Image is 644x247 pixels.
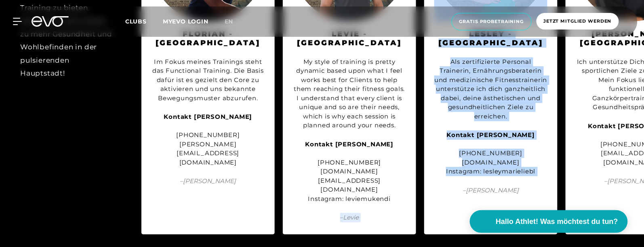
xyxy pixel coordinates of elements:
a: en [225,17,243,26]
span: en [225,18,234,25]
div: [PHONE_NUMBER] [DOMAIN_NAME] Instagram: lesleymarieliebl [434,131,547,176]
div: [PHONE_NUMBER] [DOMAIN_NAME][EMAIL_ADDRESS][DOMAIN_NAME] Instagram: leviemukendi [293,140,406,204]
span: Clubs [125,18,147,25]
span: Hallo Athlet! Was möchtest du tun? [496,216,618,227]
span: – [PERSON_NAME] [434,186,547,195]
a: Clubs [125,17,163,25]
div: [PHONE_NUMBER] [PERSON_NAME][EMAIL_ADDRESS][DOMAIN_NAME] [152,112,265,167]
div: Im Fokus meines Trainings steht das Functional Training. Die Basis dafür ist es gezielt den Core ... [152,57,265,103]
button: Hallo Athlet! Was möchtest du tun? [470,210,628,233]
div: Als zertifizierte Personal Trainerin, Ernährungsberaterin und medizinische Fitnesstrainerin unter... [434,57,547,121]
span: Jetzt Mitglied werden [544,18,612,25]
strong: Kontakt [PERSON_NAME] [164,113,253,120]
a: Gratis Probetraining [449,13,534,30]
div: My style of training is pretty dynamic based upon what I feel works best for Clients to help them... [293,57,406,130]
span: Gratis Probetraining [459,18,524,25]
span: – [PERSON_NAME] [152,177,265,186]
span: – Levie [293,213,406,222]
strong: Kontakt [PERSON_NAME] [305,140,394,148]
a: Jetzt Mitglied werden [534,13,621,30]
strong: Kontakt [PERSON_NAME] [447,131,535,139]
a: MYEVO LOGIN [163,18,208,25]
